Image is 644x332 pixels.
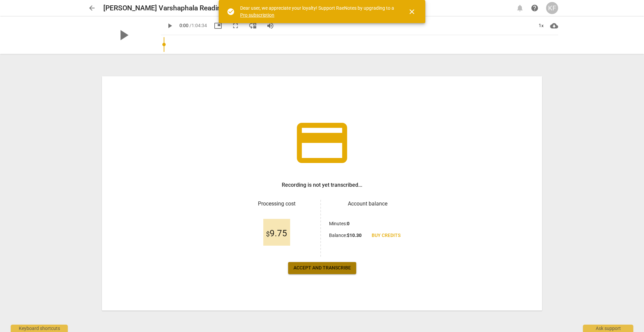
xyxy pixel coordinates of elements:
span: picture_in_picture [214,22,222,30]
button: Volume [264,20,276,32]
span: $ [266,230,270,238]
button: Accept and transcribe [288,262,356,274]
span: 0:00 [179,23,189,28]
b: 0 [347,221,350,226]
h3: Processing cost [238,200,315,208]
div: Keyboard shortcuts [11,325,68,332]
span: arrow_back [88,4,96,12]
a: Pro subscription [240,12,274,18]
button: Play [164,20,176,32]
span: Accept and transcribe [293,265,351,271]
span: fullscreen [231,22,239,30]
span: volume_up [266,22,274,30]
span: play_arrow [115,26,132,44]
button: KF [546,2,558,14]
button: Close [404,4,420,20]
h2: [PERSON_NAME] Varshaphala Reading (1) [103,4,235,12]
div: 1x [535,20,547,31]
span: cloud_download [550,22,558,30]
span: play_arrow [166,22,174,30]
span: check_circle [227,8,235,16]
b: $ 10.30 [347,233,362,238]
div: Dear user, we appreciate your loyalty! Support RaeNotes by upgrading to a [240,5,396,18]
button: View player as separate pane [247,20,259,32]
a: Buy credits [366,230,406,242]
p: Minutes : [329,220,350,227]
span: help [531,4,539,12]
h3: Account balance [329,200,406,208]
span: close [408,8,416,16]
div: Ask support [583,325,633,332]
button: Fullscreen [229,20,241,32]
button: Picture in picture [212,20,224,32]
span: 9.75 [266,229,287,239]
span: Buy credits [372,232,400,239]
h3: Recording is not yet transcribed... [282,181,362,189]
span: / 1:04:34 [190,23,207,28]
a: Help [529,2,541,14]
p: Balance : [329,232,362,239]
span: move_down [249,22,257,30]
span: credit_card [292,113,352,173]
